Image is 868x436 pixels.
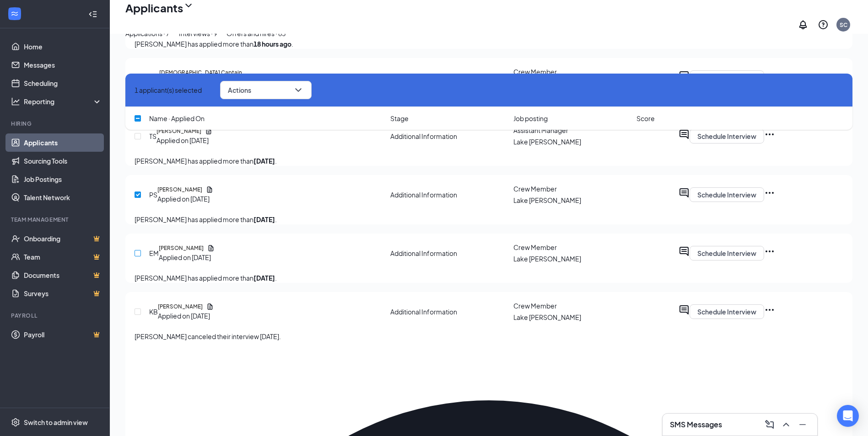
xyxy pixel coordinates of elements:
h5: [PERSON_NAME] [157,186,202,194]
h5: [PERSON_NAME] [159,244,204,252]
a: DocumentsCrown [24,266,102,284]
span: Stage [390,113,409,123]
svg: Document [206,303,214,310]
a: Job Postings [24,170,102,188]
div: PS [149,190,157,200]
svg: QuestionInfo [818,19,829,30]
div: Additional Information [390,190,457,199]
svg: Ellipses [764,246,775,257]
svg: Notifications [798,19,809,30]
div: EM [149,248,159,258]
div: KB [149,307,158,317]
button: ActionsChevronDown [220,81,312,99]
p: [PERSON_NAME] has applied more than . [135,214,843,224]
button: Schedule Interview [690,187,764,202]
h5: [PERSON_NAME] [158,303,203,311]
div: Team Management [11,216,100,223]
button: ComposeMessage [762,417,777,432]
span: Name · Applied On [149,113,205,123]
div: Hiring [11,120,100,128]
div: Applied on [DATE] [156,135,212,145]
a: PayrollCrown [24,325,102,344]
div: Open Intercom Messenger [837,405,859,427]
h3: SMS Messages [670,420,722,430]
div: SC [840,21,847,29]
p: [PERSON_NAME] has applied more than . [135,273,843,283]
a: Scheduling [24,74,102,92]
span: Lake [PERSON_NAME] [513,138,581,146]
svg: Minimize [797,419,808,430]
svg: ActiveChat [679,246,690,257]
button: Schedule Interview [690,246,764,261]
a: Messages [24,56,102,74]
a: Home [24,37,102,56]
a: TeamCrown [24,248,102,266]
a: OnboardingCrown [24,229,102,248]
div: Applied on [DATE] [159,252,215,262]
svg: Analysis [11,97,20,106]
div: Reporting [24,97,102,106]
span: Lake [PERSON_NAME] [513,255,581,263]
svg: Ellipses [764,304,775,315]
svg: WorkstreamLogo [10,9,19,18]
span: Crew Member [513,243,557,251]
span: Score [636,113,655,123]
svg: ComposeMessage [764,419,775,430]
button: Schedule Interview [690,304,764,319]
div: Switch to admin view [24,418,88,427]
svg: Collapse [88,10,97,19]
div: Additional Information [390,307,457,316]
span: Crew Member [513,302,557,310]
svg: Document [206,186,213,193]
button: Minimize [795,417,810,432]
button: ChevronUp [779,417,793,432]
span: Actions [228,87,251,93]
svg: ActiveChat [679,187,690,198]
a: Talent Network [24,188,102,207]
span: Lake [PERSON_NAME] [513,196,581,204]
div: Applied on [DATE] [158,311,217,321]
a: Sourcing Tools [24,152,102,170]
a: Applicants [24,133,102,152]
span: Job posting [513,113,548,123]
svg: Document [207,245,215,252]
svg: ChevronUp [781,419,792,430]
svg: Ellipses [764,187,775,198]
a: SurveysCrown [24,284,102,303]
b: [DATE] [253,157,275,165]
div: Additional Information [390,249,457,258]
div: Payroll [11,312,100,319]
div: Applied on [DATE] [157,194,213,204]
svg: ChevronDown [293,85,304,96]
b: [DATE] [253,215,275,223]
span: Crew Member [513,185,557,193]
svg: Settings [11,418,20,427]
span: 1 applicant(s) selected [135,85,202,95]
b: [DATE] [253,274,275,282]
span: Lake [PERSON_NAME] [513,313,581,321]
svg: ActiveChat [679,304,690,315]
p: [PERSON_NAME] has applied more than . [135,156,843,166]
